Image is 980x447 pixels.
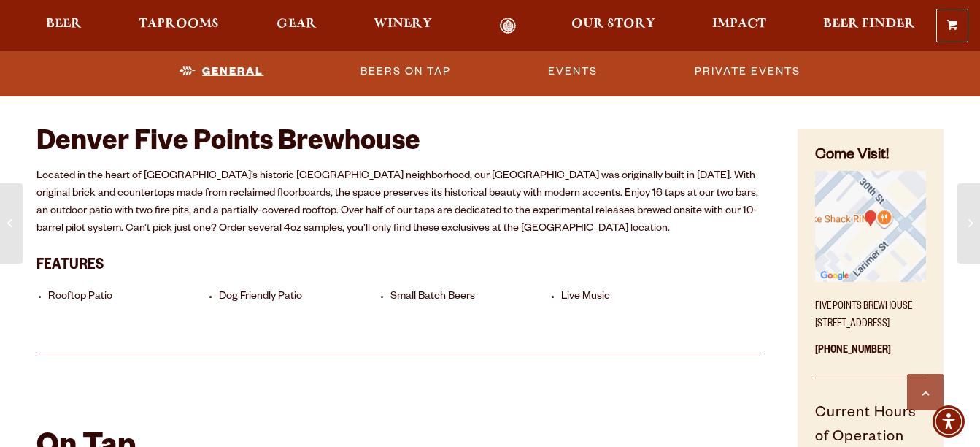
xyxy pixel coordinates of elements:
p: Located in the heart of [GEOGRAPHIC_DATA]’s historic [GEOGRAPHIC_DATA] neighborhood, our [GEOGRAP... [36,168,761,238]
a: Gear [267,18,326,34]
p: [PHONE_NUMBER] [815,334,926,378]
a: Scroll to top [907,374,944,410]
a: Private Events [689,55,806,88]
a: Our Story [562,18,665,34]
span: Impact [712,18,766,30]
li: Rooftop Patio [48,291,212,305]
a: Odell Home [481,18,536,34]
div: Accessibility Menu [933,405,965,438]
li: Small Batch Beers [390,291,555,305]
a: Beers on Tap [355,55,457,88]
img: Small thumbnail of location on map [815,171,926,282]
span: Taprooms [139,18,219,30]
li: Dog Friendly Patio [219,291,383,305]
a: Beer Finder [814,18,925,34]
a: Impact [703,18,776,34]
a: Events [542,55,603,88]
p: Five Points Brewhouse [STREET_ADDRESS] [815,290,926,334]
a: Find on Google Maps (opens in a new window) [815,275,926,286]
a: General [174,55,269,88]
span: Our Story [571,18,655,30]
a: Winery [364,18,441,34]
h4: Come Visit! [815,146,926,167]
span: Beer Finder [823,18,915,30]
li: Live Music [561,291,725,305]
span: Gear [277,18,317,30]
span: Winery [374,18,432,30]
span: Beer [46,18,82,30]
a: Taprooms [129,18,228,34]
h3: Features [36,248,761,279]
a: Beer [36,18,91,34]
h2: Denver Five Points Brewhouse [36,129,761,161]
